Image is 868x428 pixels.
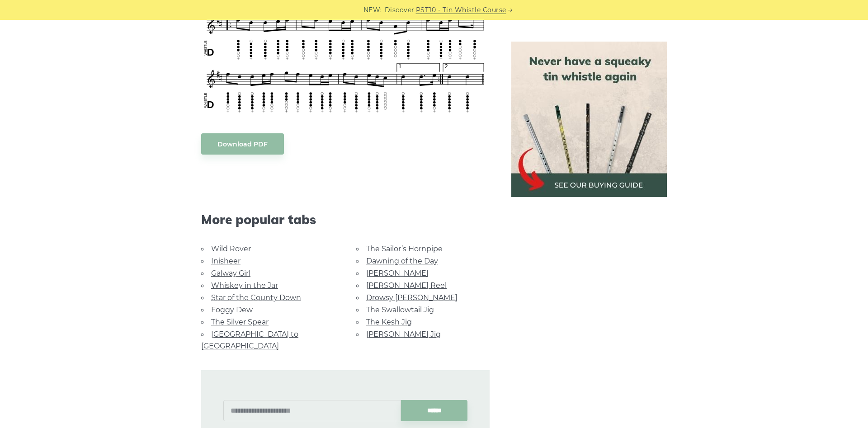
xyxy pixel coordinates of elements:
span: More popular tabs [201,212,490,227]
a: Galway Girl [211,269,250,277]
a: Star of the County Down [211,293,301,302]
img: tin whistle buying guide [511,42,667,197]
a: Foggy Dew [211,306,253,314]
a: PST10 - Tin Whistle Course [416,5,506,15]
a: The Silver Spear [211,318,269,326]
a: The Sailor’s Hornpipe [366,245,443,253]
a: Dawning of the Day [366,257,438,265]
a: [PERSON_NAME] Reel [366,281,447,290]
a: Whiskey in the Jar [211,281,278,290]
a: The Kesh Jig [366,318,412,326]
span: NEW: [363,5,382,15]
a: [PERSON_NAME] [366,269,429,277]
a: [PERSON_NAME] Jig [366,330,441,339]
a: Download PDF [201,133,284,155]
a: Wild Rover [211,245,251,253]
span: Discover [385,5,415,15]
a: Inisheer [211,257,241,265]
a: [GEOGRAPHIC_DATA] to [GEOGRAPHIC_DATA] [201,330,298,350]
a: The Swallowtail Jig [366,306,434,314]
a: Drowsy [PERSON_NAME] [366,293,458,302]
